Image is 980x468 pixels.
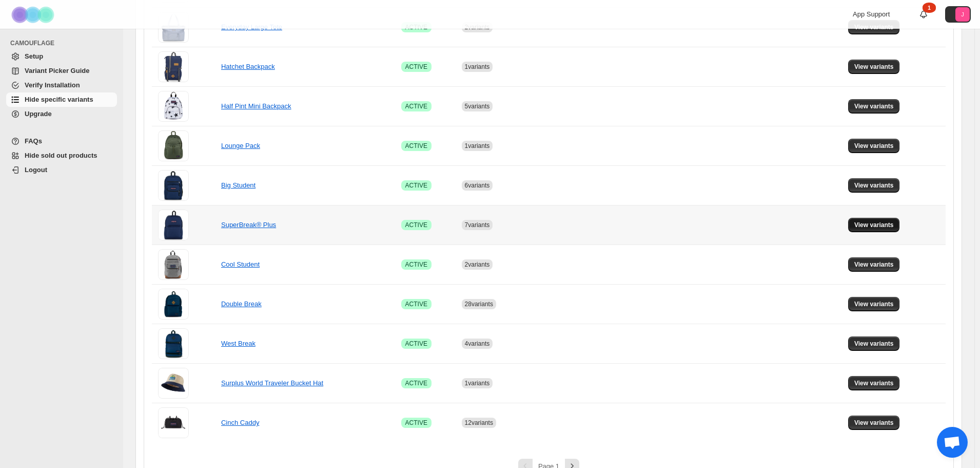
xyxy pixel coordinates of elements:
[405,260,427,269] span: ACTIVE
[6,163,117,177] a: Logout
[405,419,427,427] span: ACTIVE
[405,102,427,110] span: ACTIVE
[854,300,894,308] span: View variants
[854,340,894,348] span: View variants
[848,218,900,232] button: View variants
[848,139,900,153] button: View variants
[6,64,117,78] a: Variant Picker Guide
[854,419,894,427] span: View variants
[465,340,490,347] span: 4 variants
[6,107,117,121] a: Upgrade
[848,60,900,74] button: View variants
[937,427,968,458] div: Open chat
[961,11,964,17] text: J
[465,182,490,189] span: 6 variants
[8,1,60,29] img: Camouflage
[945,6,971,23] button: Avatar with initials J
[848,297,900,311] button: View variants
[221,419,259,426] a: Cinch Caddy
[465,380,490,387] span: 1 variants
[405,181,427,190] span: ACTIVE
[465,103,490,110] span: 5 variants
[25,52,43,60] span: Setup
[848,416,900,430] button: View variants
[848,376,900,390] button: View variants
[465,63,490,70] span: 1 variants
[465,419,493,426] span: 12 variants
[6,148,117,163] a: Hide sold out products
[465,301,493,308] span: 28 variants
[25,96,93,103] span: Hide specific variants
[221,181,256,189] a: Big Student
[955,7,970,22] span: Avatar with initials J
[848,336,900,351] button: View variants
[405,142,427,150] span: ACTIVE
[854,102,894,110] span: View variants
[923,3,936,13] div: 1
[6,49,117,64] a: Setup
[221,340,256,347] a: West Break
[405,379,427,387] span: ACTIVE
[25,166,47,174] span: Logout
[405,221,427,229] span: ACTIVE
[221,102,291,110] a: Half Pint Mini Backpack
[10,39,118,47] span: CAMOUFLAGE
[221,142,260,149] a: Lounge Pack
[848,99,900,114] button: View variants
[25,110,52,118] span: Upgrade
[221,300,262,308] a: Double Break
[6,134,117,148] a: FAQs
[405,340,427,348] span: ACTIVE
[854,260,894,269] span: View variants
[854,379,894,387] span: View variants
[465,261,490,268] span: 2 variants
[854,181,894,190] span: View variants
[848,178,900,193] button: View variants
[848,257,900,272] button: View variants
[6,92,117,107] a: Hide specific variants
[6,78,117,92] a: Verify Installation
[853,10,890,18] span: App Support
[405,300,427,308] span: ACTIVE
[405,63,427,71] span: ACTIVE
[25,152,97,159] span: Hide sold out products
[465,142,490,149] span: 1 variants
[854,63,894,71] span: View variants
[465,221,490,229] span: 7 variants
[918,9,929,20] a: 1
[221,260,260,268] a: Cool Student
[221,379,323,387] a: Surplus World Traveler Bucket Hat
[854,221,894,229] span: View variants
[25,81,80,89] span: Verify Installation
[25,137,42,145] span: FAQs
[221,63,275,70] a: Hatchet Backpack
[221,221,276,229] a: SuperBreak® Plus
[854,142,894,150] span: View variants
[25,67,89,74] span: Variant Picker Guide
